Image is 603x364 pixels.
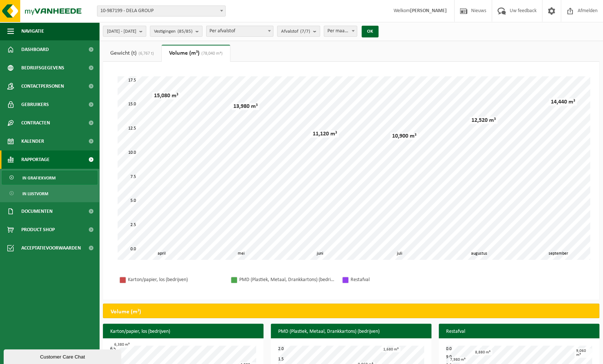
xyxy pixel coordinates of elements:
[21,221,55,239] span: Product Shop
[107,26,136,37] span: [DATE] - [DATE]
[152,92,180,99] div: 15,080 m³
[410,8,447,14] strong: [PERSON_NAME]
[574,348,592,358] div: 9,060 m³
[22,187,48,201] span: In lijstvorm
[97,6,226,17] span: 10-987199 - DELA GROUP
[103,45,161,62] a: Gewicht (t)
[21,59,64,77] span: Bedrijfsgegevens
[200,51,223,56] span: (78,040 m³)
[448,357,467,363] div: 7,980 m³
[21,95,49,114] span: Gebruikers
[21,202,53,221] span: Documenten
[21,114,50,132] span: Contracten
[390,132,418,140] div: 10,900 m³
[162,45,230,62] a: Volume (m³)
[2,186,97,200] a: In lijstvorm
[97,6,225,16] span: 10-987199 - DELA GROUP
[207,26,273,36] span: Per afvalstof
[21,40,49,59] span: Dashboard
[311,130,339,138] div: 11,120 m³
[324,26,357,37] span: Per maand
[239,275,335,284] div: PMD (Plastiek, Metaal, Drankkartons) (bedrijven)
[362,26,378,37] button: OK
[21,132,44,150] span: Kalender
[4,348,123,364] iframe: chat widget
[103,304,148,320] h2: Volume (m³)
[277,26,320,37] button: Afvalstof(7/7)
[21,239,81,257] span: Acceptatievoorwaarden
[271,324,431,340] h3: PMD (Plastiek, Metaal, Drankkartons) (bedrijven)
[21,77,64,95] span: Contactpersonen
[231,103,259,110] div: 13,980 m³
[300,29,310,34] count: (7/7)
[549,98,577,106] div: 14,440 m³
[177,29,193,34] count: (85/85)
[473,350,492,355] div: 8,880 m³
[324,26,357,36] span: Per maand
[470,117,498,124] div: 12,520 m³
[128,275,223,284] div: Karton/papier, los (bedrijven)
[150,26,202,37] button: Vestigingen(85/85)
[103,324,263,340] h3: Karton/papier, los (bedrijven)
[381,347,401,352] div: 1,680 m³
[21,150,50,169] span: Rapportage
[103,26,146,37] button: [DATE] - [DATE]
[21,22,44,40] span: Navigatie
[154,26,193,37] span: Vestigingen
[351,275,446,284] div: Restafval
[2,171,97,185] a: In grafiekvorm
[112,342,132,347] div: 6,380 m³
[22,171,55,185] span: In grafiekvorm
[439,324,599,340] h3: Restafval
[137,51,154,56] span: (6,767 t)
[281,26,310,37] span: Afvalstof
[206,26,273,37] span: Per afvalstof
